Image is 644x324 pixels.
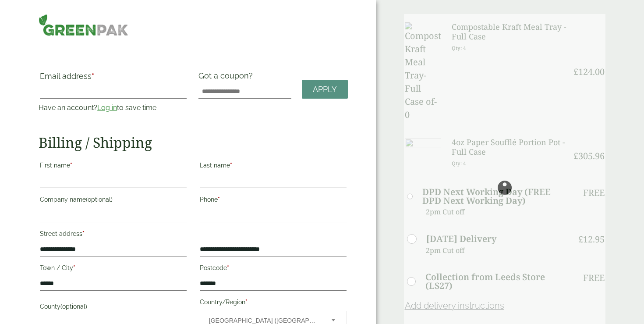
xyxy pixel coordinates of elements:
[40,228,187,242] label: Street address
[60,303,87,310] span: (optional)
[302,80,348,99] a: Apply
[39,134,347,151] h2: Billing / Shipping
[39,14,128,36] img: GreenPak Supplies
[200,193,347,208] label: Phone
[230,162,232,169] abbr: required
[40,193,187,208] label: Company name
[39,103,188,113] p: Have an account? to save time
[227,264,229,271] abbr: required
[40,159,187,174] label: First name
[200,262,347,277] label: Postcode
[86,196,113,203] span: (optional)
[245,299,248,306] abbr: required
[200,159,347,174] label: Last name
[70,162,72,169] abbr: required
[198,71,256,85] label: Got a coupon?
[40,300,187,315] label: County
[92,71,94,81] abbr: required
[97,103,117,112] a: Log in
[200,296,347,311] label: Country/Region
[82,230,85,237] abbr: required
[73,264,75,271] abbr: required
[313,85,337,94] span: Apply
[40,72,187,85] label: Email address
[218,196,220,203] abbr: required
[40,262,187,277] label: Town / City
